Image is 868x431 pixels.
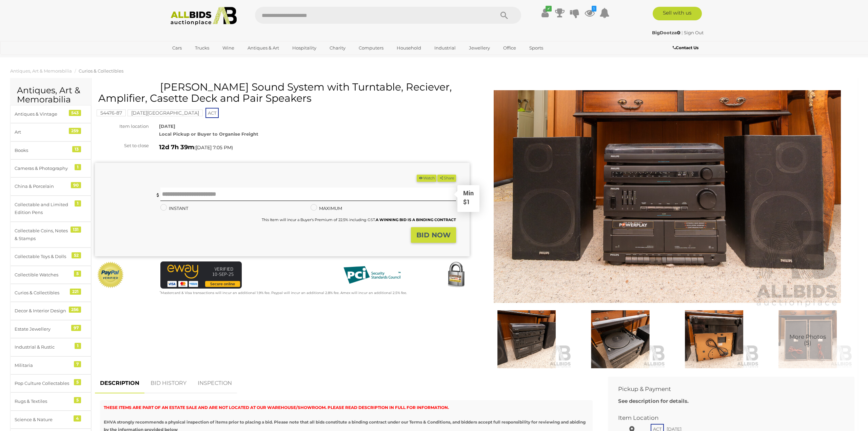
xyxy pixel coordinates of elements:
[10,177,91,195] a: China & Porcelain 90
[442,261,470,289] img: Secured by Rapid SSL
[97,261,124,289] img: Official PayPal Seal
[90,142,154,150] div: Set to close
[618,386,834,392] h2: Pickup & Payment
[15,227,71,243] div: Collectable Coins, Notes & Stamps
[168,54,225,65] a: [GEOGRAPHIC_DATA]
[525,42,548,54] a: Sports
[499,42,520,54] a: Office
[15,416,71,424] div: Science & Nature
[127,110,203,116] mark: [DATE][GEOGRAPHIC_DATA]
[10,105,91,123] a: Antiques & Vintage 543
[72,252,81,258] div: 52
[15,289,71,297] div: Curios & Collectibles
[15,325,71,333] div: Estate Jewellery
[159,123,175,129] strong: [DATE]
[74,379,81,385] div: 5
[90,122,154,130] div: Item location
[97,110,126,116] a: 54476-87
[10,356,91,374] a: Militaria 7
[416,231,451,239] strong: BID NOW
[411,227,456,243] button: BID NOW
[684,30,704,35] a: Sign Out
[669,310,759,369] img: Phillips Sound System with Turntable, Reciever, Amplifier, Casette Deck and Pair Speakers
[196,144,232,151] span: [DATE] 7:05 PM
[71,325,81,331] div: 97
[392,42,426,54] a: Household
[540,7,550,19] a: ✔
[10,141,91,159] a: Books 13
[15,379,71,387] div: Pop Culture Collectables
[10,411,91,429] a: Science & Nature 4
[70,289,81,295] div: 221
[71,227,81,233] div: 131
[193,373,237,393] a: INSPECTION
[98,81,468,104] h1: [PERSON_NAME] Sound System with Turntable, Reciever, Amplifier, Casette Deck and Pair Speakers
[79,68,123,74] a: Curios & Collectibles
[682,30,683,35] span: |
[437,175,456,182] button: Share
[15,164,71,172] div: Cameras & Photography
[74,415,81,422] div: 4
[10,338,91,356] a: Industrial & Rustic 1
[15,110,71,118] div: Antiques & Vintage
[10,68,72,74] a: Antiques, Art & Memorabilia
[10,222,91,248] a: Collectable Coins, Notes & Stamps 131
[167,7,240,25] img: Allbids.com.au
[10,123,91,141] a: Art 259
[160,261,242,289] img: eWAY Payment Gateway
[15,182,71,190] div: China & Porcelain
[585,7,595,19] a: 1
[592,6,596,12] i: 1
[325,42,350,54] a: Charity
[159,131,258,137] strong: Local Pickup or Buyer to Organise Freight
[72,146,81,152] div: 13
[10,266,91,284] a: Collectible Watches 5
[15,146,71,154] div: Books
[15,343,71,351] div: Industrial & Rustic
[104,405,449,410] span: THESE ITEMS ARE PART OF AN ESTATE SALE AND ARE NOT LOCATED AT OUR WAREHOUSE/SHOWROOM. PLEASE READ...
[458,189,479,211] div: Min $1
[10,320,91,338] a: Estate Jewellery 97
[168,42,186,54] a: Cars
[69,128,81,134] div: 259
[95,373,144,393] a: DESCRIPTION
[243,42,283,54] a: Antiques & Art
[311,204,342,212] label: MAXIMUM
[74,271,81,277] div: 5
[430,42,460,54] a: Industrial
[288,42,321,54] a: Hospitality
[15,128,71,136] div: Art
[218,42,239,54] a: Wine
[10,302,91,320] a: Decor & Interior Design 256
[10,392,91,410] a: Rugs & Textiles 5
[75,343,81,349] div: 1
[15,271,71,279] div: Collectible Watches
[575,310,665,369] img: Phillips Sound System with Turntable, Reciever, Amplifier, Casette Deck and Pair Speakers
[127,110,203,116] a: [DATE][GEOGRAPHIC_DATA]
[653,7,702,20] a: Sell with us
[763,310,853,369] a: More Photos(5)
[10,159,91,177] a: Cameras & Photography 1
[15,253,71,260] div: Collectable Toys & Dolls
[10,196,91,222] a: Collectable and Limited Edition Pens 1
[494,85,841,309] img: Phillips Sound System with Turntable, Reciever, Amplifier, Casette Deck and Pair Speakers
[652,30,680,35] strong: BigDootza
[376,217,456,222] b: A WINNING BID IS A BINDING CONTRACT
[618,398,689,404] b: See description for details.
[354,42,388,54] a: Computers
[69,307,81,313] div: 256
[10,248,91,266] a: Collectable Toys & Dolls 52
[15,201,71,217] div: Collectable and Limited Edition Pens
[15,361,71,369] div: Militaria
[15,397,71,405] div: Rugs & Textiles
[160,291,407,295] small: Mastercard & Visa transactions will incur an additional 1.9% fee. Paypal will incur an additional...
[75,164,81,170] div: 1
[673,44,700,52] a: Contact Us
[262,217,456,222] small: This Item will incur a Buyer's Premium of 22.5% including GST.
[74,361,81,367] div: 7
[338,261,406,289] img: PCI DSS compliant
[191,42,214,54] a: Trucks
[673,45,698,50] b: Contact Us
[75,200,81,207] div: 1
